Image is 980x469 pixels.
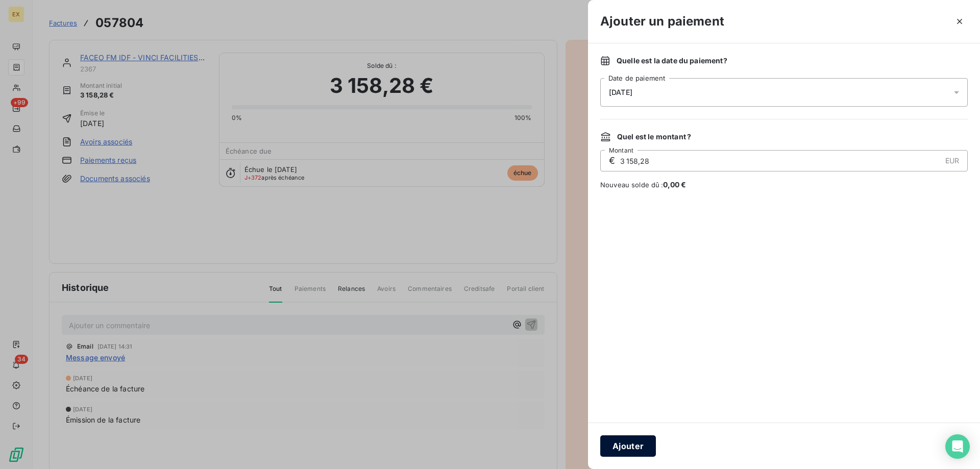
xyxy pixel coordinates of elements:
[600,12,724,31] h3: Ajouter un paiement
[617,132,691,142] span: Quel est le montant ?
[600,180,968,190] span: Nouveau solde dû :
[609,88,632,96] span: [DATE]
[600,435,656,457] button: Ajouter
[617,56,727,66] span: Quelle est la date du paiement ?
[663,180,687,189] span: 0,00 €
[945,434,970,459] div: Open Intercom Messenger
